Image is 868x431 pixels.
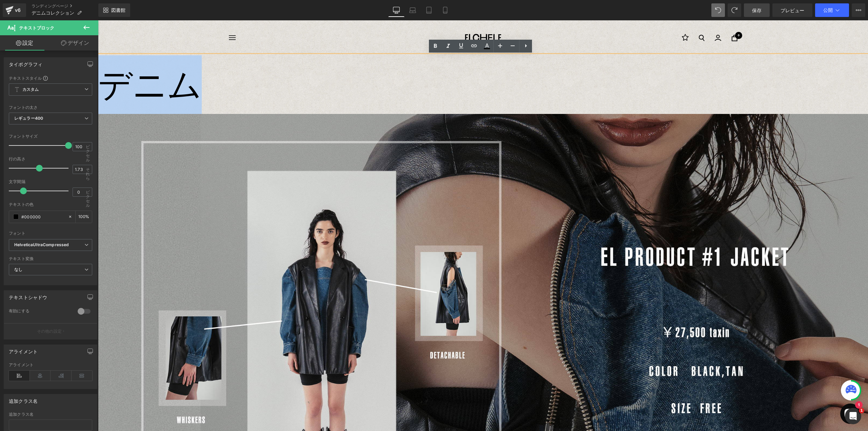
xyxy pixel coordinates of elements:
[711,3,725,17] button: 元に戻す
[405,3,421,17] a: ラップトップ
[21,213,65,220] input: 色
[9,76,42,81] font: テキストスタイル
[781,7,804,13] font: プレビュー
[15,7,21,13] font: v6
[32,10,74,16] font: デニムコレクション
[32,3,98,9] a: ランディングページ
[9,412,34,417] font: 追加クラス名
[421,3,437,17] a: 錠剤
[9,134,38,139] font: フォントサイズ
[22,39,33,46] font: 設定
[740,383,765,405] inbox-online-store-chat: Shopifyオンラインストアチャット
[388,3,405,17] a: デスクトップ
[437,3,453,17] a: 携帯
[86,190,90,208] font: ピクセル
[823,7,833,13] font: 公開
[601,14,607,21] a: 検索
[852,3,865,17] button: もっと
[86,144,90,162] font: ピクセル
[22,87,39,92] font: カスタム
[86,167,90,181] font: それら
[752,7,762,13] font: 保存
[14,242,69,247] font: HelveticaUltraCompressed
[32,3,68,8] font: ランディングページ
[9,256,34,261] font: テキスト変換
[85,214,89,219] font: %
[9,398,38,404] font: 追加クラス名
[728,3,741,17] button: やり直す
[617,14,623,21] a: ログイン
[19,25,54,31] font: テキストブロック
[9,294,47,300] font: テキストシャドウ
[14,116,43,121] font: レギュラー400
[9,202,34,207] font: テキストの色
[9,231,25,236] font: フォント
[111,7,125,13] font: 図書館
[845,408,861,424] iframe: インターコムライブチャット
[9,308,29,313] font: 有効にする
[98,3,130,17] a: 新しいライブラリ
[9,362,34,367] font: アライメント
[9,61,42,67] font: タイポグラフィ
[37,329,62,334] font: その他の設定
[67,39,89,46] font: デザイン
[14,267,22,272] font: なし
[633,14,639,21] a: カート
[3,3,26,17] a: v6
[9,105,38,110] font: フォントの太さ
[51,35,100,51] a: デザイン
[4,323,97,339] button: その他の設定
[860,408,863,413] font: 1
[640,13,642,17] font: 0
[9,349,38,354] font: アライメント
[772,3,812,17] a: プレビュー
[815,3,849,17] button: 公開
[9,156,25,161] font: 行の高さ
[9,179,25,184] font: 文字間隔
